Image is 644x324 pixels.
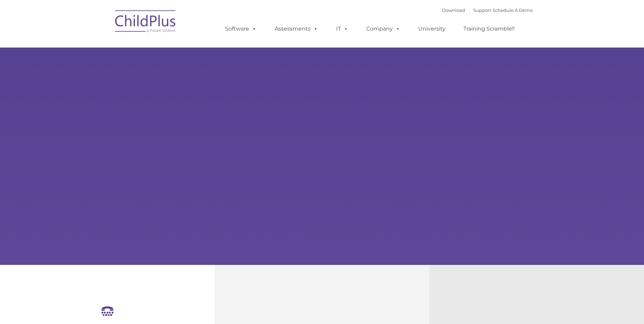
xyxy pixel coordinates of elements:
font: | [442,7,533,13]
a: IT [329,22,355,36]
a: Schedule A Demo [493,7,533,13]
img: ChildPlus by Procare Solutions [112,5,180,39]
a: Support [473,7,491,13]
a: Training Scramble!! [457,22,521,36]
a: University [411,22,452,36]
a: Software [218,22,263,36]
a: Company [360,22,407,36]
a: Assessments [268,22,325,36]
a: Download [442,7,465,13]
